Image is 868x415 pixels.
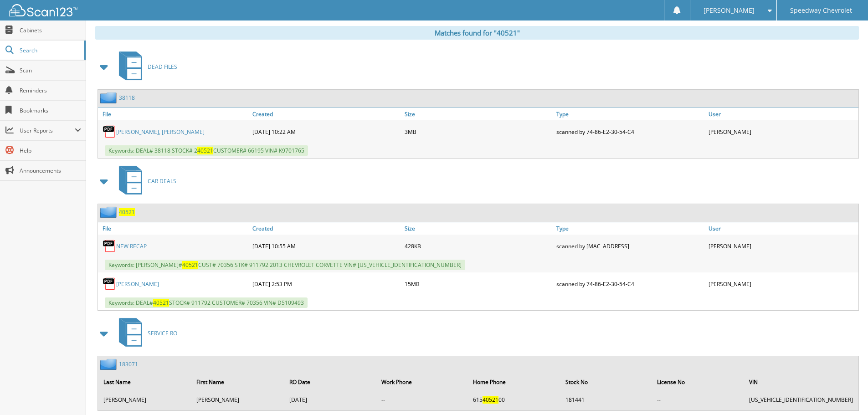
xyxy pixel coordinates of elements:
[100,359,119,370] img: folder2.png
[192,392,284,407] td: [PERSON_NAME]
[119,360,138,368] a: 183071
[192,373,284,391] th: First Name
[99,392,191,407] td: [PERSON_NAME]
[103,239,116,253] img: PDF.png
[20,127,75,134] span: User Reports
[119,208,135,216] a: 40521
[285,373,375,391] th: RO Date
[100,92,119,103] img: folder2.png
[402,123,555,141] div: 3MB
[20,67,81,74] span: Scan
[554,108,706,120] a: Type
[100,206,119,218] img: folder2.png
[20,107,81,114] span: Bookmarks
[148,329,177,337] span: SERVICE RO
[197,147,213,154] span: 40521
[99,373,191,391] th: Last Name
[105,145,308,156] span: Keywords: DEAL# 38118 STOCK# 2 CUSTOMER# 66195 VIN# K9701765
[20,46,80,54] span: Search
[652,392,744,407] td: --
[113,315,177,351] a: SERVICE RO
[116,280,159,288] a: [PERSON_NAME]
[561,373,652,391] th: Stock No
[554,123,706,141] div: scanned by 74-86-E2-30-54-C4
[706,275,858,293] div: [PERSON_NAME]
[285,392,375,407] td: [DATE]
[402,222,555,235] a: Size
[250,222,402,235] a: Created
[20,147,81,154] span: Help
[116,128,205,136] a: [PERSON_NAME], [PERSON_NAME]
[561,392,652,407] td: 181441
[377,392,467,407] td: --
[148,177,176,185] span: CAR DEALS
[98,222,250,235] a: File
[103,277,116,291] img: PDF.png
[745,392,858,407] td: [US_VEHICLE_IDENTIFICATION_NUMBER]
[98,108,250,120] a: File
[153,299,169,307] span: 40521
[148,63,177,71] span: DEAD FILES
[652,373,744,391] th: License No
[402,275,555,293] div: 15MB
[790,8,852,13] span: Speedway Chevrolet
[119,94,135,102] a: 38118
[116,242,147,250] a: NEW RECAP
[250,237,402,255] div: [DATE] 10:55 AM
[95,26,859,40] div: Matches found for "40521"
[9,4,77,16] img: scan123-logo-white.svg
[250,275,402,293] div: [DATE] 2:53 PM
[20,26,81,34] span: Cabinets
[554,222,706,235] a: Type
[554,237,706,255] div: scanned by [MAC_ADDRESS]
[105,260,465,270] span: Keywords: [PERSON_NAME]# CUST# 70356 STK# 911792 2013 CHEVROLET CORVETTE VIN# [US_VEHICLE_IDENTIF...
[105,297,308,308] span: Keywords: DEAL# STOCK# 911792 CUSTOMER# 70356 VIN# D5109493
[250,123,402,141] div: [DATE] 10:22 AM
[20,87,81,94] span: Reminders
[103,125,116,138] img: PDF.png
[822,371,868,415] iframe: Chat Widget
[377,373,467,391] th: Work Phone
[182,261,198,269] span: 40521
[745,373,858,391] th: VIN
[483,396,498,404] span: 40521
[554,275,706,293] div: scanned by 74-86-E2-30-54-C4
[113,163,176,199] a: CAR DEALS
[402,108,555,120] a: Size
[468,392,560,407] td: 615 00
[706,237,858,255] div: [PERSON_NAME]
[250,108,402,120] a: Created
[20,167,81,174] span: Announcements
[113,49,177,85] a: DEAD FILES
[706,222,858,235] a: User
[706,108,858,120] a: User
[402,237,555,255] div: 428KB
[706,123,858,141] div: [PERSON_NAME]
[468,373,560,391] th: Home Phone
[704,8,755,13] span: [PERSON_NAME]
